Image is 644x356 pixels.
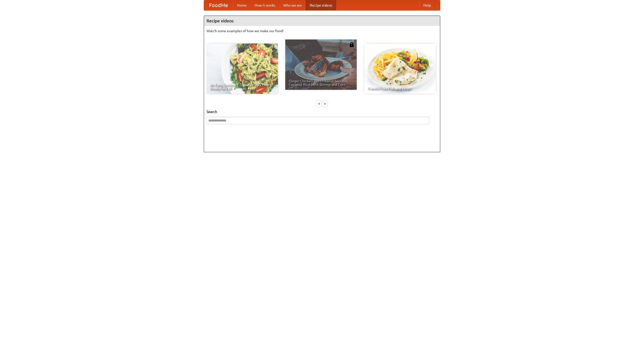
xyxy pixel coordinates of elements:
[207,28,437,33] p: Watch some examples of how we make our food!
[419,0,435,10] a: Help
[279,0,306,10] a: Who we are
[368,87,432,90] span: French Fries Fish and Chips
[323,100,327,107] div: »
[349,42,354,47] img: 483408.png
[251,0,279,10] a: How it works
[306,0,336,10] a: Recipe videos
[207,109,437,114] h5: Search
[204,16,440,26] h4: Recipe videos
[233,0,251,10] a: Home
[210,83,274,90] span: An Easy, Summery Tomato Pasta That's Ready for Fall
[364,44,436,94] a: French Fries Fish and Chips
[317,100,321,107] div: «
[207,44,278,94] a: An Easy, Summery Tomato Pasta That's Ready for Fall
[204,0,233,10] a: FoodMe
